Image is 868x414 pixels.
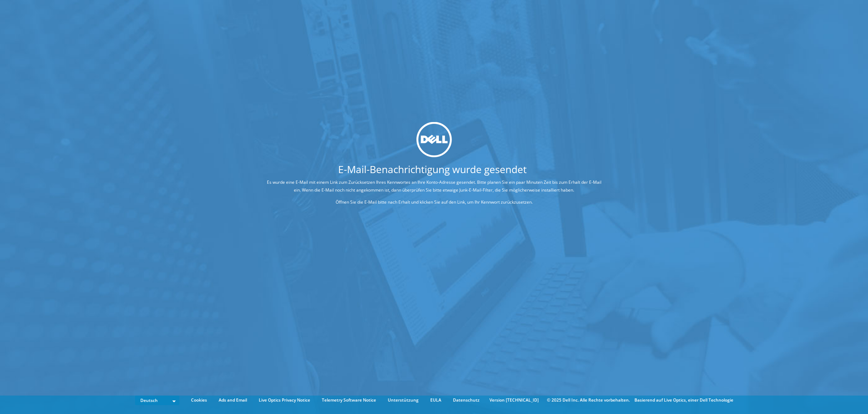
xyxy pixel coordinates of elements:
p: Es wurde eine E-Mail mit einem Link zum Zurücksetzen Ihres Kennwortes an Ihre Konto-Adresse gesen... [266,178,603,194]
a: Live Optics Privacy Notice [253,396,315,404]
a: Datenschutz [448,396,485,404]
li: © 2025 Dell Inc. Alle Rechte vorbehalten. [543,396,633,404]
h1: E-Mail-Benachrichtigung wurde gesendet [239,164,626,174]
a: EULA [425,396,447,404]
p: Öffnen Sie die E-Mail bitte nach Erhalt und klicken Sie auf den Link, um Ihr Kennwort zurückzuset... [266,198,603,206]
a: Unterstützung [382,396,424,404]
li: Basierend auf Live Optics, einer Dell Technologie [634,396,733,404]
a: Telemetry Software Notice [317,396,381,404]
img: dell_svg_logo.svg [416,122,452,157]
a: Cookies [186,396,212,404]
li: Version [TECHNICAL_ID] [486,396,542,404]
a: Ads and Email [213,396,252,404]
